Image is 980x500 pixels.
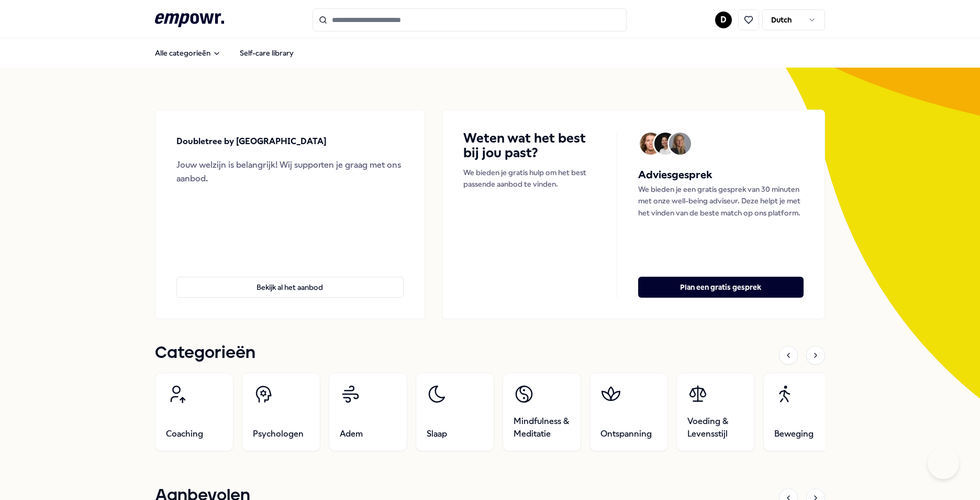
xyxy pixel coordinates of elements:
p: We bieden je gratis hulp om het best passende aanbod te vinden. [463,167,596,190]
a: Bekijk al het aanbod [176,260,404,298]
button: Plan een gratis gesprek [638,277,804,298]
span: Beweging [774,428,814,440]
iframe: Help Scout Beacon - Open [928,448,959,479]
h5: Adviesgesprek [638,167,804,183]
button: Bekijk al het aanbod [176,277,404,298]
span: Mindfulness & Meditatie [514,415,570,440]
a: Ontspanning [589,373,668,451]
a: Slaap [416,373,494,451]
img: Avatar [640,133,662,155]
a: Mindfulness & Meditatie [503,373,581,451]
a: Coaching [155,373,233,451]
a: Adem [329,373,407,451]
a: Self-care library [231,42,302,63]
span: Voeding & Levensstijl [687,415,744,440]
div: Jouw welzijn is belangrijk! Wij supporten je graag met ons aanbod. [176,158,404,185]
h1: Categorieën [155,340,255,366]
span: Ontspanning [600,428,652,440]
img: Avatar [654,133,676,155]
h4: Weten wat het best bij jou past? [463,131,596,160]
span: Slaap [427,428,447,440]
span: Psychologen [253,428,304,440]
input: Search for products, categories or subcategories [313,8,627,31]
nav: Main [147,42,302,63]
img: Avatar [669,133,691,155]
a: Psychologen [242,373,320,451]
button: D [715,12,732,28]
a: Voeding & Levensstijl [676,373,755,451]
span: Adem [340,428,363,440]
p: We bieden je een gratis gesprek van 30 minuten met onze well-being adviseur. Deze helpt je met he... [638,183,804,219]
p: Doubletree by [GEOGRAPHIC_DATA] [176,135,327,148]
span: Coaching [166,428,203,440]
a: Beweging [763,373,842,451]
button: Alle categorieën [147,42,229,63]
